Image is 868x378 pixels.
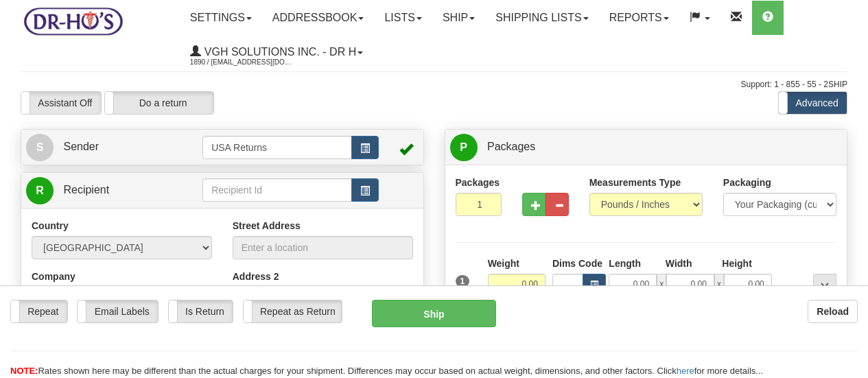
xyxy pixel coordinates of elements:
label: Packaging [723,176,771,189]
span: Recipient [63,184,109,196]
span: x [714,274,724,294]
a: Ship [432,1,485,35]
div: ... [813,274,836,294]
img: logo1890.jpg [21,3,126,38]
a: Lists [374,1,432,35]
a: Settings [180,1,262,35]
label: Packages [456,176,500,189]
input: Enter a location [233,236,413,259]
label: Advanced [779,92,847,114]
label: Assistant Off [21,92,101,114]
span: S [26,134,54,161]
a: R Recipient [26,176,183,204]
a: Shipping lists [485,1,598,35]
span: P [450,134,478,161]
span: Sender [63,141,99,152]
label: Measurements Type [589,176,681,189]
a: Addressbook [262,1,375,35]
b: Reload [817,306,849,317]
button: Reload [808,300,858,323]
label: Repeat [11,300,67,322]
span: 1890 / [EMAIL_ADDRESS][DOMAIN_NAME] [190,56,293,69]
label: Width [666,257,692,270]
label: Dims Code [552,257,602,270]
label: Repeat as Return [244,300,342,322]
label: Height [722,257,752,270]
span: 1 [456,275,470,287]
a: here [677,366,694,376]
span: R [26,177,54,204]
div: Support: 1 - 855 - 55 - 2SHIP [21,79,847,91]
input: Recipient Id [202,178,352,202]
label: Is Return [169,300,233,322]
iframe: chat widget [836,119,867,259]
a: P Packages [450,133,843,161]
a: S Sender [26,133,202,161]
span: x [657,274,666,294]
input: Sender Id [202,136,352,159]
button: Ship [372,300,496,327]
label: Company [32,270,75,283]
label: Email Labels [78,300,158,322]
span: VGH Solutions Inc. - Dr H [201,46,356,58]
label: Country [32,219,69,233]
label: Length [609,257,641,270]
span: Packages [487,141,535,152]
span: NOTE: [10,366,38,376]
a: VGH Solutions Inc. - Dr H 1890 / [EMAIL_ADDRESS][DOMAIN_NAME] [180,35,373,69]
label: Do a return [105,92,213,114]
label: Address 2 [233,270,279,283]
a: Reports [599,1,679,35]
label: Weight [488,257,519,270]
label: Street Address [233,219,301,233]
